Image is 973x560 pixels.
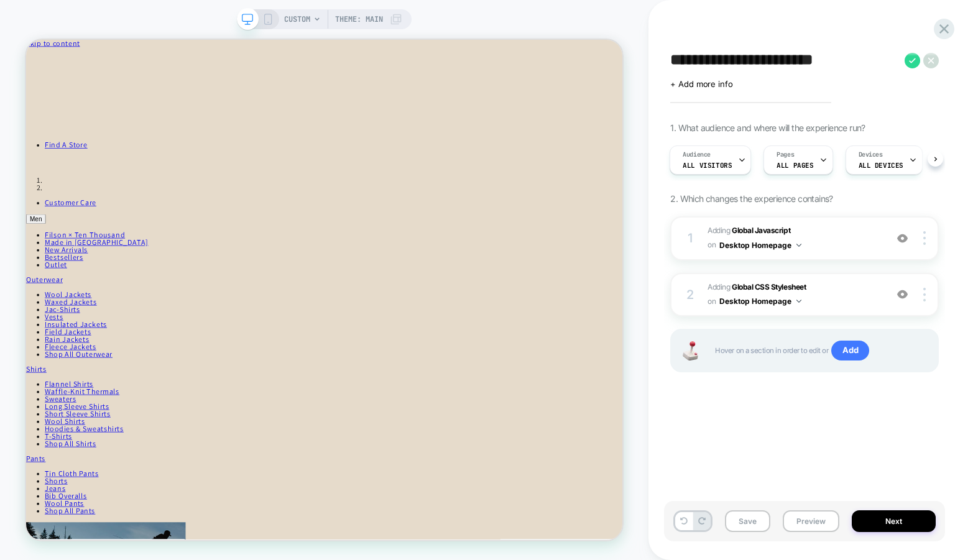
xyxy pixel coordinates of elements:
[831,341,869,360] span: Add
[708,295,716,308] span: on
[25,333,88,346] a: Wool Jackets
[897,233,908,244] img: crossed eye
[25,211,93,224] a: Customer Care
[719,237,801,253] button: Desktop Homepage
[25,532,93,545] a: Shop All Shirts
[683,150,711,159] span: Audience
[25,254,132,267] a: Filson × Ten Thousand
[670,79,732,89] span: + Add more info
[708,224,880,253] span: Adding
[777,161,813,170] span: ALL PAGES
[25,343,94,356] a: Waxed Jackets
[25,413,115,426] a: Shop All Outerwear
[670,193,832,204] span: 2. Which changes the experience contains?
[25,183,796,193] li: Page dot 1
[732,282,806,291] b: Global CSS Stylesheet
[859,150,883,159] span: Devices
[852,510,936,532] button: Next
[796,244,801,247] img: down arrow
[783,510,839,532] button: Preview
[923,288,926,301] img: close
[719,293,801,309] button: Desktop Homepage
[725,510,770,532] button: Save
[25,373,108,386] a: Insulated Jackets
[25,363,50,376] a: Vests
[25,193,796,203] li: Page dot 2
[796,300,801,303] img: down arrow
[684,283,696,306] div: 2
[25,134,82,147] a: Find A Store
[335,9,383,29] span: Theme: MAIN
[25,353,72,366] a: Jac-Shirts
[859,161,903,170] span: ALL DEVICES
[25,383,86,396] a: Field Jackets
[25,472,67,485] a: Sweaters
[25,462,124,475] a: Waffle-Knit Thermals
[25,264,163,277] a: Made in [GEOGRAPHIC_DATA]
[25,393,85,406] a: Rain Jackets
[25,512,130,525] a: Hoodies & Sweatshirts
[25,273,83,287] a: New Arrivals
[684,227,696,249] div: 1
[777,150,794,159] span: Pages
[732,226,790,235] b: Global Javascript
[25,482,111,495] a: Long Sleeve Shirts
[25,283,76,296] a: Bestsellers
[284,9,310,29] span: CUSTOM
[670,122,865,133] span: 1. What audience and where will the experience run?
[25,293,55,306] a: Outlet
[25,452,90,466] a: Flannel Shirts
[708,280,880,310] span: Adding
[683,161,732,170] span: All Visitors
[715,341,925,360] span: Hover on a section in order to edit or
[678,341,703,360] img: Joystick
[923,231,926,245] img: close
[708,238,716,252] span: on
[897,289,908,300] img: crossed eye
[25,403,93,416] a: Fleece Jackets
[25,522,62,535] a: T-Shirts
[25,502,79,515] a: Wool Shirts
[25,492,113,505] a: Short Sleeve Shirts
